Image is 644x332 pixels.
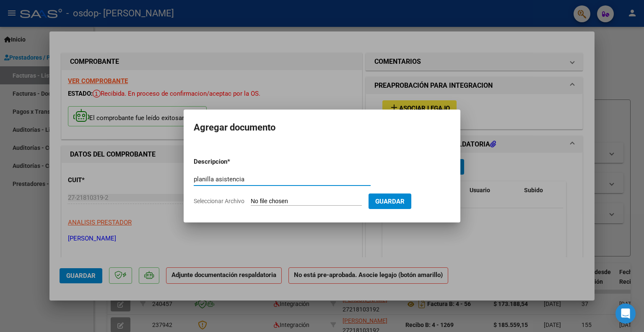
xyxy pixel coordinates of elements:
span: Guardar [375,198,405,205]
h2: Agregar documento [194,120,450,136]
div: Open Intercom Messenger [615,303,636,324]
p: Descripcion [194,157,271,167]
span: Seleccionar Archivo [194,198,244,204]
button: Guardar [369,193,411,209]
